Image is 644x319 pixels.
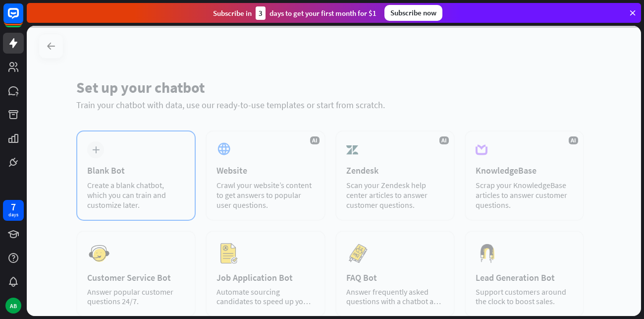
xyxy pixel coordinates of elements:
[11,202,16,211] div: 7
[256,6,266,20] div: 3
[213,6,376,20] div: Subscribe in days to get your first month for $1
[8,4,38,34] button: Open LiveChat chat widget
[3,200,24,221] a: 7 days
[5,298,21,314] div: AB
[8,211,18,218] div: days
[384,5,442,21] div: Subscribe now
